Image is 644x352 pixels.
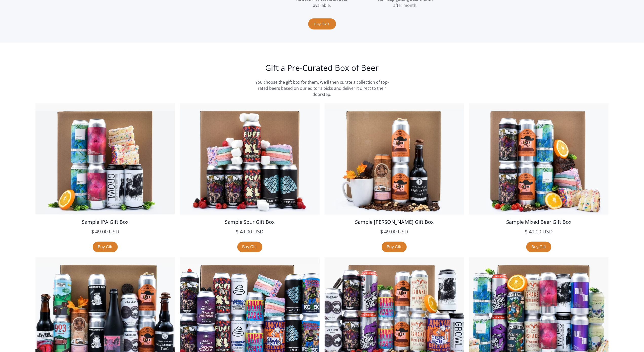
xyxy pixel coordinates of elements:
h5: $ 49.00 USD [35,228,175,236]
a: Buy Gift [308,18,336,30]
a: Buy Gift [237,242,262,252]
h5: Sample IPA Gift Box [35,218,175,226]
h2: Gift a Pre-Curated Box of Beer [203,63,441,73]
h5: Sample [PERSON_NAME] Gift Box [325,218,464,226]
a: Buy Gift [526,242,551,252]
a: Buy Gift [93,242,118,252]
a: Sample Sour Gift Box$ 49.00 USD [180,103,320,242]
a: Sample [PERSON_NAME] Gift Box$ 49.00 USD [325,103,464,242]
a: Sample Mixed Beer Gift Box$ 49.00 USD [469,103,609,242]
h5: $ 49.00 USD [180,228,320,236]
a: Buy Gift [382,242,407,252]
a: Sample IPA Gift Box$ 49.00 USD [35,103,175,242]
h5: $ 49.00 USD [325,228,464,236]
h5: $ 49.00 USD [469,228,609,236]
p: You choose the gift box for them. We'll then curate a collection of top-rated beers based on our ... [252,79,392,97]
h5: Sample Sour Gift Box [180,218,320,226]
h5: Sample Mixed Beer Gift Box [469,218,609,226]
